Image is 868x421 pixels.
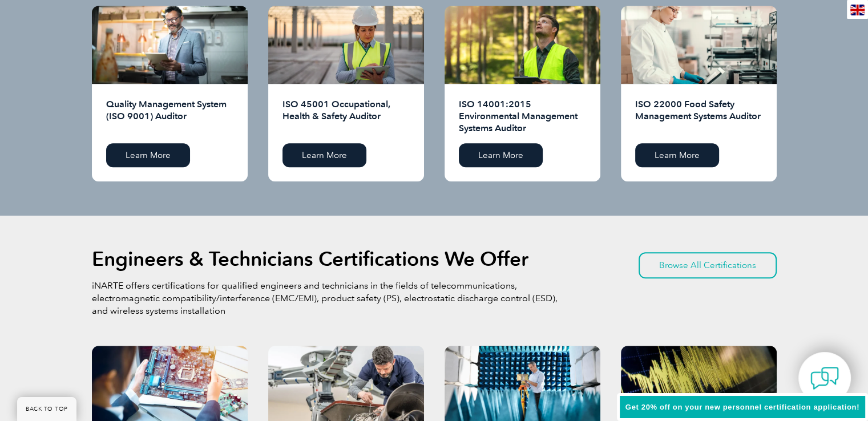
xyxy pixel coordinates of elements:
[639,252,777,278] a: Browse All Certifications
[282,143,366,167] a: Learn More
[850,5,865,15] img: en
[459,143,543,167] a: Learn More
[282,98,410,135] h2: ISO 45001 Occupational, Health & Safety Auditor
[17,397,76,421] a: BACK TO TOP
[92,280,560,317] p: iNARTE offers certifications for qualified engineers and technicians in the fields of telecommuni...
[635,98,762,135] h2: ISO 22000 Food Safety Management Systems Auditor
[810,364,839,392] img: contact-chat.png
[92,250,528,268] h2: Engineers & Technicians Certifications We Offer
[459,98,586,135] h2: ISO 14001:2015 Environmental Management Systems Auditor
[625,403,859,411] span: Get 20% off on your new personnel certification application!
[106,143,190,167] a: Learn More
[106,98,233,135] h2: Quality Management System (ISO 9001) Auditor
[635,143,719,167] a: Learn More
